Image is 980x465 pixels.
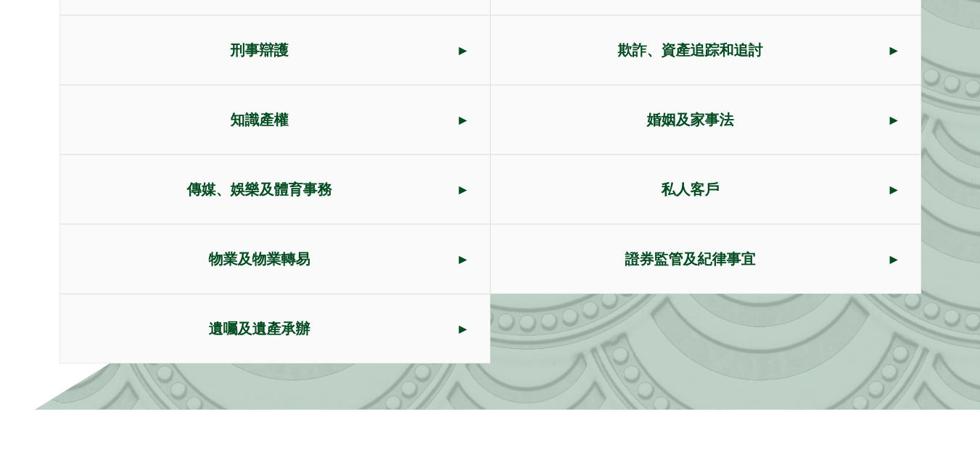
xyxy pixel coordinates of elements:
[60,16,490,84] a: 刑事辯護
[491,86,890,154] span: 婚姻及家事法
[491,16,921,84] a: 欺詐、資產追踪和追討
[60,295,490,363] a: 遺囑及遺產承辦
[60,295,459,363] span: 遺囑及遺產承辦
[491,225,921,293] a: 證券監管及紀律事宜
[60,155,459,223] span: 傳媒、娛樂及體育事務
[60,155,490,223] a: 傳媒、娛樂及體育事務
[491,155,890,223] span: 私人客戶
[491,16,890,84] span: 欺詐、資產追踪和追討
[60,225,459,293] span: 物業及物業轉易
[491,225,890,293] span: 證券監管及紀律事宜
[491,86,921,154] a: 婚姻及家事法
[60,16,459,84] span: 刑事辯護
[60,86,490,154] a: 知識產權
[60,225,490,293] a: 物業及物業轉易
[60,86,459,154] span: 知識產權
[491,155,921,223] a: 私人客戶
